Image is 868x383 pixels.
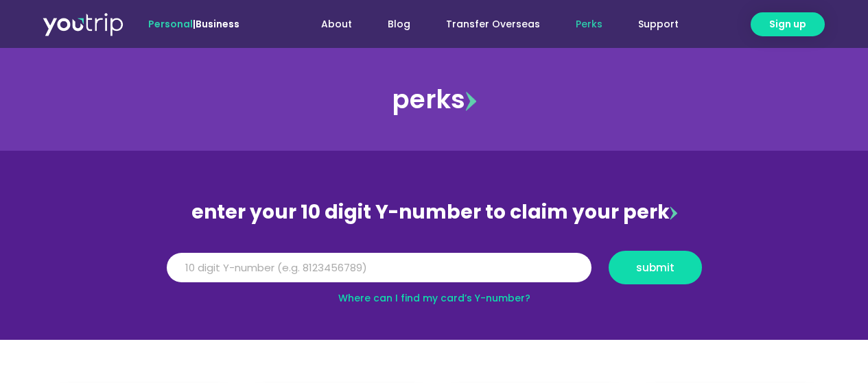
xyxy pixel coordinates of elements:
span: Personal [148,17,193,31]
a: Perks [558,12,620,37]
a: About [303,12,370,37]
a: Sign up [751,12,825,36]
span: | [148,17,239,31]
input: 10 digit Y-number (e.g. 8123456789) [167,253,591,283]
a: Business [196,17,239,31]
a: Blog [370,12,428,37]
form: Y Number [167,251,702,295]
a: Transfer Overseas [428,12,558,37]
div: enter your 10 digit Y-number to claim your perk [160,195,709,230]
span: Sign up [769,17,806,32]
a: Where can I find my card’s Y-number? [338,291,530,305]
a: Support [620,12,696,37]
span: submit [636,262,675,273]
nav: Menu [277,12,696,37]
button: submit [609,251,702,284]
